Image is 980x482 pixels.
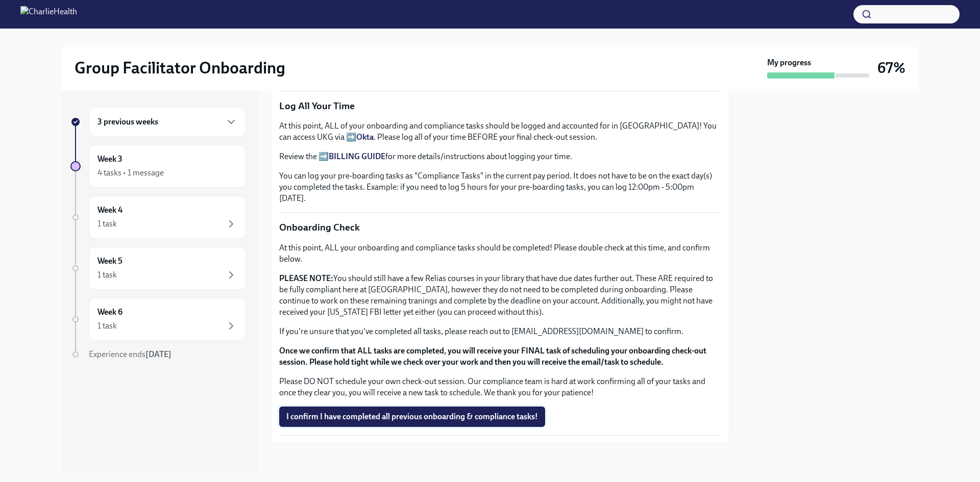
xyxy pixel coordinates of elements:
[279,346,706,367] strong: Once we confirm that ALL tasks are completed, you will receive your FINAL task of scheduling your...
[97,218,117,230] div: 1 task
[97,320,117,332] div: 1 task
[329,151,385,161] a: BILLING GUIDE
[279,221,721,234] p: Onboarding Check
[286,412,538,422] span: I confirm I have completed all previous onboarding & compliance tasks!
[279,242,721,265] p: At this point, ALL your onboarding and compliance tasks should be completed! Please double check ...
[97,269,117,281] div: 1 task
[877,59,905,77] h3: 67%
[279,99,721,113] p: Log All Your Time
[97,307,122,318] h6: Week 6
[97,116,158,128] h6: 3 previous weeks
[279,407,545,427] button: I confirm I have completed all previous onboarding & compliance tasks!
[97,256,122,267] h6: Week 5
[20,6,77,22] img: CharlieHealth
[89,107,246,137] div: 3 previous weeks
[97,167,164,179] div: 4 tasks • 1 message
[356,132,374,142] a: Okta
[97,154,122,165] h6: Week 3
[70,298,246,341] a: Week 61 task
[279,326,721,337] p: If you're unsure that you've completed all tasks, please reach out to [EMAIL_ADDRESS][DOMAIN_NAME...
[279,376,721,398] p: Please DO NOT schedule your own check-out session. Our compliance team is hard at work confirming...
[97,205,122,216] h6: Week 4
[70,247,246,290] a: Week 51 task
[89,349,171,359] span: Experience ends
[70,145,246,188] a: Week 34 tasks • 1 message
[279,151,721,162] p: Review the ➡️ for more details/instructions about logging your time.
[279,120,721,143] p: At this point, ALL of your onboarding and compliance tasks should be logged and accounted for in ...
[145,349,171,359] strong: [DATE]
[279,273,721,318] p: You should still have a few Relias courses in your library that have due dates further out. These...
[279,170,721,204] p: You can log your pre-boarding tasks as "Compliance Tasks" in the current pay period. It does not ...
[767,57,811,68] strong: My progress
[70,196,246,239] a: Week 41 task
[279,273,333,283] strong: PLEASE NOTE:
[75,58,285,78] h2: Group Facilitator Onboarding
